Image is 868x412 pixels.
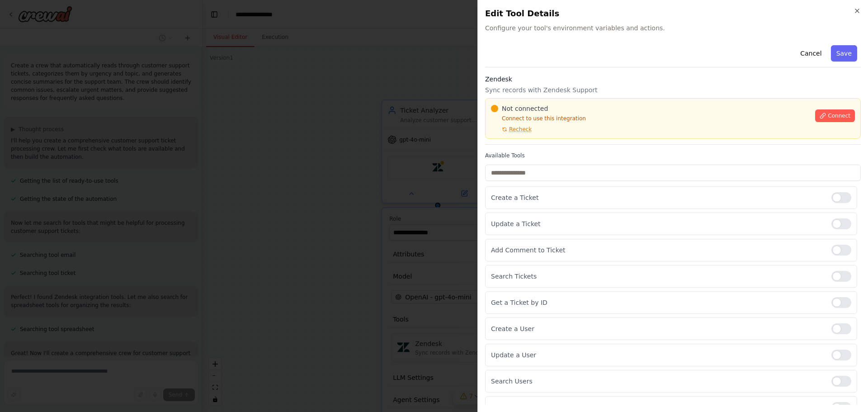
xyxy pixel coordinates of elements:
h3: Zendesk [485,75,861,84]
span: Recheck [509,126,532,133]
p: Update a Ticket [491,219,824,228]
button: Save [831,45,857,62]
button: Connect [815,109,855,122]
p: Create a Ticket [491,193,824,202]
p: Search Users [491,377,824,386]
span: Connect [828,112,850,119]
p: Get a User by ID [491,403,824,412]
p: Connect to use this integration [491,115,810,122]
button: Recheck [491,126,532,133]
h2: Edit Tool Details [485,7,861,20]
label: Available Tools [485,152,861,159]
p: Search Tickets [491,272,824,281]
span: Not connected [502,104,548,113]
p: Add Comment to Ticket [491,246,824,255]
button: Cancel [795,45,827,62]
span: Configure your tool's environment variables and actions. [485,24,861,33]
p: Update a User [491,350,824,360]
p: Create a User [491,324,824,333]
p: Get a Ticket by ID [491,298,824,307]
p: Sync records with Zendesk Support [485,85,861,95]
